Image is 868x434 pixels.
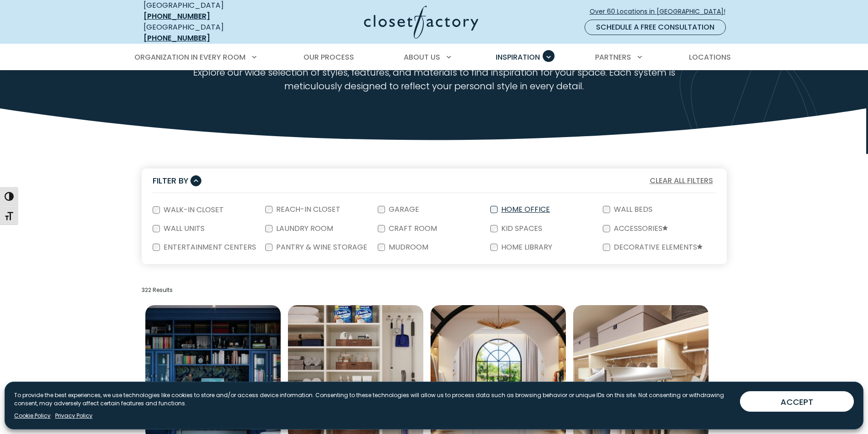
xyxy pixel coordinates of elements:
label: Home Library [498,244,554,251]
label: Accessories [610,225,670,233]
p: 322 Results [142,286,727,294]
label: Wall Units [160,225,206,232]
span: Partners [595,52,631,62]
span: Organization in Every Room [134,52,246,62]
label: Wall Beds [610,206,654,213]
button: ACCEPT [740,391,854,412]
label: Kid Spaces [498,225,544,232]
label: Pantry & Wine Storage [272,244,369,251]
a: Privacy Policy [55,412,92,420]
a: Over 60 Locations in [GEOGRAPHIC_DATA]! [589,4,733,20]
label: Entertainment Centers [160,244,258,251]
a: Cookie Policy [14,412,51,420]
a: [PHONE_NUMBER] [144,11,210,21]
a: [PHONE_NUMBER] [144,33,210,43]
label: Home Office [498,206,552,213]
p: Explore our wide selection of styles, features, and materials to find inspiration for your space.... [166,66,702,93]
label: Decorative Elements [610,244,704,251]
span: Over 60 Locations in [GEOGRAPHIC_DATA]! [590,7,733,16]
label: Reach-In Closet [272,206,342,213]
label: Walk-In Closet [160,206,226,214]
label: Mudroom [385,244,430,251]
label: Laundry Room [272,225,335,232]
a: Schedule a Free Consultation [585,20,726,35]
label: Craft Room [385,225,439,232]
button: Clear All Filters [647,175,716,187]
p: To provide the best experiences, we use technologies like cookies to store and/or access device i... [14,391,733,408]
span: Inspiration [496,52,540,62]
span: About Us [404,52,440,62]
button: Filter By [153,174,201,187]
img: Closet Factory Logo [364,5,478,39]
nav: Primary Menu [128,45,740,70]
label: Garage [385,206,421,213]
span: Our Process [303,52,354,62]
span: Locations [689,52,731,62]
div: [GEOGRAPHIC_DATA] [144,22,276,44]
